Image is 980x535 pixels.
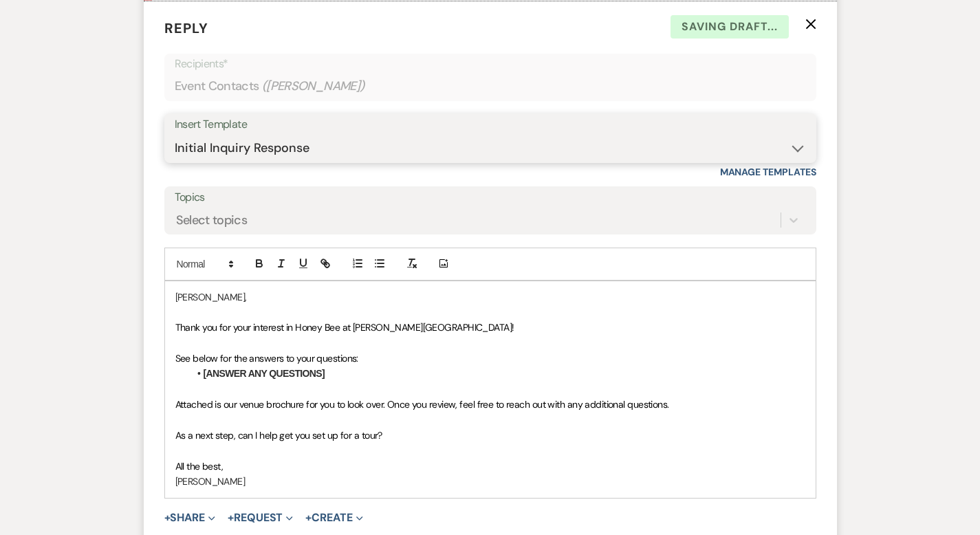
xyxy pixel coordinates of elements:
[175,55,806,73] p: Recipients*
[175,429,382,441] span: As a next step, can I help get you set up for a tour?
[228,512,293,523] button: Request
[175,290,805,305] p: [PERSON_NAME],
[175,321,514,334] span: Thank you for your interest in Honey Bee at [PERSON_NAME][GEOGRAPHIC_DATA]!
[671,15,789,39] span: Saving draft...
[164,512,216,523] button: Share
[175,115,806,135] div: Insert Template
[305,512,362,523] button: Create
[175,188,806,208] label: Topics
[175,474,805,489] p: [PERSON_NAME]
[262,77,365,96] span: ( [PERSON_NAME] )
[175,460,224,472] span: All the best,
[305,512,312,523] span: +
[175,73,806,100] div: Event Contacts
[164,19,208,37] span: Reply
[176,211,248,230] div: Select topics
[204,368,325,379] strong: [ANSWER ANY QUESTIONS]
[228,512,234,523] span: +
[175,352,358,364] span: See below for the answers to your questions:
[164,512,171,523] span: +
[175,398,669,411] span: Attached is our venue brochure for you to look over. Once you review, feel free to reach out with...
[720,166,816,178] a: Manage Templates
